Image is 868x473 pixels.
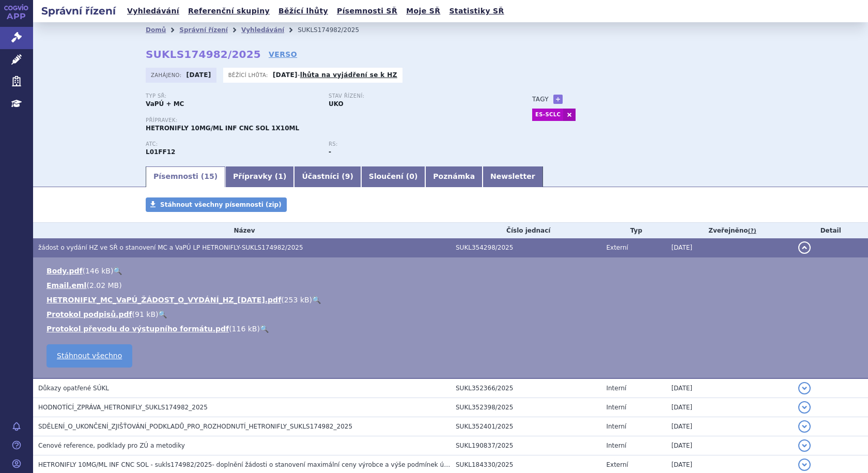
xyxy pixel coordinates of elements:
strong: UKO [329,100,344,108]
span: SDĚLENÍ_O_UKONČENÍ_ZJIŠŤOVÁNÍ_PODKLADŮ_PRO_ROZHODNUTÍ_HETRONIFLY_SUKLS174982_2025 [38,423,352,430]
strong: SERPLULIMAB [146,148,175,156]
a: + [553,95,563,104]
strong: SUKLS174982/2025 [146,48,261,60]
a: Protokol podpisů.pdf [47,310,132,318]
strong: [DATE] [273,71,298,79]
td: [DATE] [666,398,793,417]
span: Interní [606,442,626,449]
td: SUKL352398/2025 [451,398,601,417]
p: ATC: [146,141,318,147]
span: 116 kB [232,325,257,333]
th: Zveřejněno [666,223,793,238]
strong: [DATE] [187,71,211,79]
a: HETRONIFLY_MC_VaPÚ_ŽÁDOST_O_VYDÁNÍ_HZ_[DATE].pdf [47,296,281,304]
td: SUKL354298/2025 [451,238,601,257]
a: Referenční skupiny [185,4,273,18]
a: 🔍 [260,325,269,333]
h2: Správní řízení [33,4,124,18]
td: [DATE] [666,436,793,455]
span: žádost o vydání HZ ve SŘ o stanovení MC a VaPÚ LP HETRONIFLY-SUKLS174982/2025 [38,244,303,251]
th: Typ [601,223,666,238]
a: Běžící lhůty [275,4,331,18]
th: Detail [793,223,868,238]
td: SUKL352401/2025 [451,417,601,436]
a: Vyhledávání [124,4,182,18]
button: detail [798,459,811,471]
span: 91 kB [135,310,156,318]
td: SUKL352366/2025 [451,378,601,398]
a: Newsletter [483,166,543,187]
span: Externí [606,244,628,251]
span: 253 kB [284,296,309,304]
p: Přípravek: [146,117,512,124]
span: HETRONIFLY 10MG/ML INF CNC SOL - sukls174982/2025- doplnění žádosti o stanovení maximální ceny vý... [38,461,462,468]
a: Domů [146,26,166,34]
th: Název [33,223,451,238]
span: Cenové reference, podklady pro ZÚ a metodiky [38,442,185,449]
a: 🔍 [312,296,321,304]
span: Interní [606,404,626,411]
li: SUKLS174982/2025 [298,22,373,38]
a: Písemnosti (15) [146,166,225,187]
td: [DATE] [666,238,793,257]
span: HETRONIFLY 10MG/ML INF CNC SOL 1X10ML [146,125,299,132]
a: Body.pdf [47,267,83,275]
a: 🔍 [113,267,122,275]
a: ES-SCLC [532,109,563,121]
span: 0 [409,172,414,180]
span: Interní [606,385,626,392]
button: detail [798,420,811,433]
p: - [273,71,397,79]
a: Správní řízení [179,26,228,34]
strong: - [329,148,331,156]
p: RS: [329,141,501,147]
span: Stáhnout všechny písemnosti (zip) [160,201,282,208]
a: Stáhnout všechno [47,344,132,368]
h3: Tagy [532,93,549,105]
a: Protokol převodu do výstupního formátu.pdf [47,325,229,333]
li: ( ) [47,295,858,305]
button: detail [798,241,811,254]
li: ( ) [47,324,858,334]
li: ( ) [47,309,858,319]
a: Email.eml [47,281,86,289]
button: detail [798,439,811,452]
a: Stáhnout všechny písemnosti (zip) [146,197,287,212]
a: lhůta na vyjádření se k HZ [300,71,397,79]
p: Typ SŘ: [146,93,318,99]
li: ( ) [47,266,858,276]
abbr: (?) [748,227,756,235]
a: Moje SŘ [403,4,443,18]
a: Přípravky (1) [225,166,294,187]
a: VERSO [269,49,297,59]
a: Písemnosti SŘ [334,4,400,18]
a: 🔍 [158,310,167,318]
a: Poznámka [425,166,483,187]
button: detail [798,401,811,414]
button: detail [798,382,811,394]
p: Stav řízení: [329,93,501,99]
a: Účastníci (9) [294,166,361,187]
span: 1 [278,172,283,180]
a: Vyhledávání [241,26,284,34]
td: SUKL190837/2025 [451,436,601,455]
span: Externí [606,461,628,468]
li: ( ) [47,280,858,291]
td: [DATE] [666,378,793,398]
th: Číslo jednací [451,223,601,238]
span: 9 [345,172,350,180]
strong: VaPÚ + MC [146,100,184,108]
span: 15 [204,172,214,180]
span: HODNOTÍCÍ_ZPRÁVA_HETRONIFLY_SUKLS174982_2025 [38,404,208,411]
span: Důkazy opatřené SÚKL [38,385,109,392]
span: Zahájeno: [151,71,183,79]
span: 2.02 MB [89,281,119,289]
span: Interní [606,423,626,430]
span: Běžící lhůta: [228,71,270,79]
a: Sloučení (0) [361,166,425,187]
span: 146 kB [85,267,111,275]
td: [DATE] [666,417,793,436]
a: Statistiky SŘ [446,4,507,18]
